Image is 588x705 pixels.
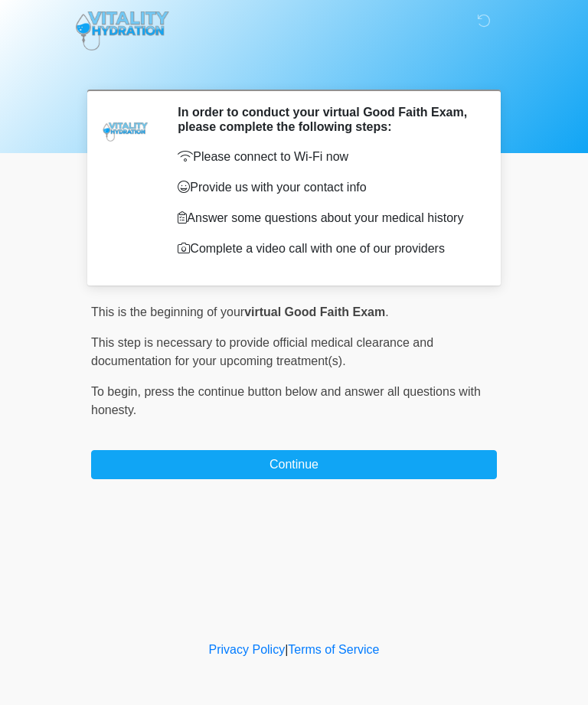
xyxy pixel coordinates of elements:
span: This step is necessary to provide official medical clearance and documentation for your upcoming ... [91,336,433,367]
h1: ‎ ‎ ‎ ‎ [80,55,508,83]
a: Privacy Policy [209,643,286,656]
p: Provide us with your contact info [178,178,474,197]
p: Please connect to Wi-Fi now [178,148,474,166]
span: To begin, [91,385,144,398]
p: Answer some questions about your medical history [178,209,474,227]
a: Terms of Service [288,643,379,656]
img: Vitality Hydration Logo [76,11,169,51]
button: Continue [91,450,497,479]
span: press the continue button below and answer all questions with honesty. [91,385,481,416]
h2: In order to conduct your virtual Good Faith Exam, please complete the following steps: [178,105,474,134]
span: . [385,305,388,318]
a: | [285,643,288,656]
p: Complete a video call with one of our providers [178,240,474,258]
span: This is the beginning of your [91,305,244,318]
img: Agent Avatar [103,105,149,151]
strong: virtual Good Faith Exam [244,305,385,318]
